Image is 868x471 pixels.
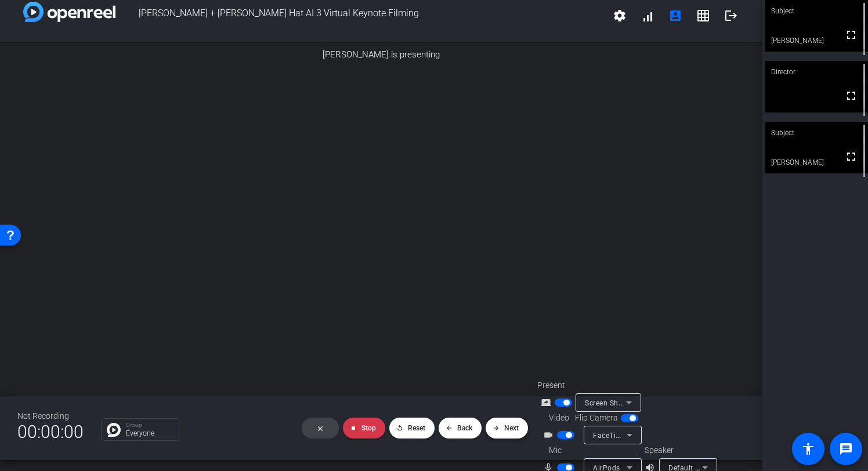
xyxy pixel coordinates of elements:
[537,379,645,392] div: Present
[389,418,435,439] button: Reset
[504,424,519,432] span: Next
[839,442,853,456] mat-icon: message
[23,2,115,22] img: white-gradient.svg
[126,430,173,437] p: Everyone
[696,9,710,23] mat-icon: grid_on
[543,428,557,442] mat-icon: videocam_outline
[765,61,868,83] div: Director
[645,444,714,456] div: Speaker
[396,425,403,432] mat-icon: replay
[575,412,618,424] span: Flip Camera
[844,28,858,42] mat-icon: fullscreen
[446,425,453,432] mat-icon: arrow_back
[765,122,868,144] div: Subject
[107,423,121,437] img: Chat Icon
[126,422,173,428] p: Group
[439,418,482,439] button: Back
[486,418,528,439] button: Next
[613,9,627,23] mat-icon: settings
[541,396,555,410] mat-icon: screen_share_outline
[457,424,472,432] span: Back
[801,442,815,456] mat-icon: accessibility
[537,444,645,456] div: Mic
[593,430,712,440] span: FaceTime HD Camera (3A71:F4B5)
[844,150,858,164] mat-icon: fullscreen
[343,418,385,439] button: Stop
[17,418,84,446] span: 00:00:00
[361,424,376,432] span: Stop
[724,9,738,23] mat-icon: logout
[844,89,858,103] mat-icon: fullscreen
[115,2,606,30] span: [PERSON_NAME] + [PERSON_NAME] Hat AI 3 Virtual Keynote Filming
[549,412,569,424] span: Video
[585,398,636,407] span: Screen Sharing
[493,425,500,432] mat-icon: arrow_forward
[17,410,84,422] div: Not Recording
[350,425,357,432] mat-icon: stop
[668,9,682,23] mat-icon: account_box
[408,424,425,432] span: Reset
[634,2,661,30] button: signal_cellular_alt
